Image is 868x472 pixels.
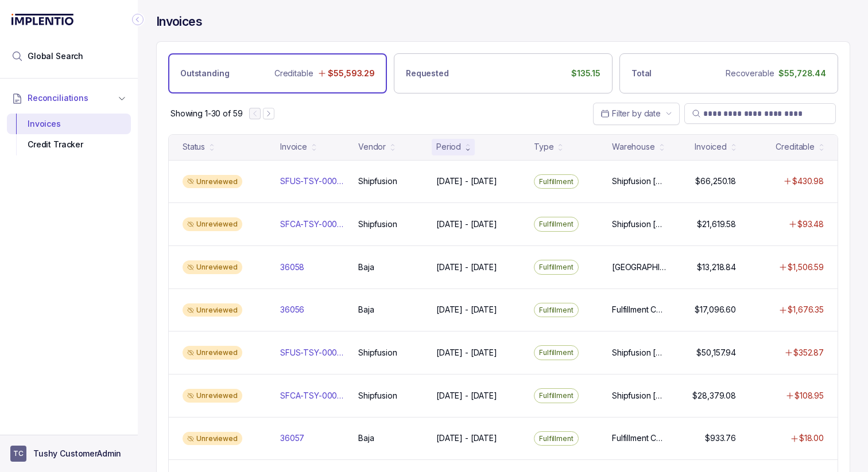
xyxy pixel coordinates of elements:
[795,390,824,401] p: $108.95
[612,141,655,153] div: Warehouse
[593,103,680,124] button: Date Range Picker
[358,432,374,444] p: Baja
[358,304,374,315] p: Baja
[183,217,242,231] div: Unreviewed
[16,134,122,155] div: Credit Tracker
[695,304,736,315] p: $17,096.60
[539,262,573,273] p: Fulfillment
[328,68,375,79] p: $55,593.29
[280,262,304,273] p: 36058
[436,304,497,315] p: [DATE] - [DATE]
[612,108,661,118] span: Filter by date
[183,303,242,317] div: Unreviewed
[793,347,824,358] p: $352.87
[788,304,824,315] p: $1,676.35
[436,347,497,358] p: [DATE] - [DATE]
[280,304,304,315] p: 36056
[539,219,573,230] p: Fulfillment
[156,14,202,30] h4: Invoices
[797,219,824,230] p: $93.48
[358,347,397,358] p: Shipfusion
[16,114,122,134] div: Invoices
[33,448,121,459] p: Tushy CustomerAdmin
[274,68,313,79] p: Creditable
[436,432,497,444] p: [DATE] - [DATE]
[7,111,131,158] div: Reconciliations
[436,219,497,230] p: [DATE] - [DATE]
[697,262,736,273] p: $13,218.84
[571,68,600,79] p: $135.15
[280,175,344,187] p: SFUS-TSY-00068
[183,141,205,153] div: Status
[612,262,667,273] p: [GEOGRAPHIC_DATA] [GEOGRAPHIC_DATA] / [US_STATE]
[280,347,344,358] p: SFUS-TSY-00067
[695,141,727,153] div: Invoiced
[436,141,461,153] div: Period
[358,262,374,273] p: Baja
[612,175,667,187] p: Shipfusion [GEOGRAPHIC_DATA], Shipfusion [GEOGRAPHIC_DATA]
[10,446,26,462] span: User initials
[131,13,145,26] div: Collapse Icon
[612,304,667,315] p: Fulfillment Center / Primary
[726,68,774,79] p: Recoverable
[7,85,131,111] button: Reconciliations
[436,175,497,187] p: [DATE] - [DATE]
[612,390,667,401] p: Shipfusion [GEOGRAPHIC_DATA]
[280,432,304,444] p: 36057
[776,141,815,153] div: Creditable
[170,108,242,119] p: Showing 1-30 of 59
[539,347,573,358] p: Fulfillment
[436,390,497,401] p: [DATE] - [DATE]
[170,108,242,119] div: Remaining page entries
[792,175,824,187] p: $430.98
[280,141,307,153] div: Invoice
[180,68,229,79] p: Outstanding
[534,141,553,153] div: Type
[696,347,736,358] p: $50,157.94
[539,305,573,316] p: Fulfillment
[612,347,667,358] p: Shipfusion [GEOGRAPHIC_DATA], Shipfusion [GEOGRAPHIC_DATA]
[358,219,397,230] p: Shipfusion
[183,389,242,403] div: Unreviewed
[600,108,661,119] search: Date Range Picker
[28,92,88,104] span: Reconciliations
[358,175,397,187] p: Shipfusion
[539,390,573,401] p: Fulfillment
[28,50,83,62] span: Global Search
[183,432,242,446] div: Unreviewed
[280,219,344,230] p: SFCA-TSY-00072
[10,446,127,462] button: User initialsTushy CustomerAdmin
[631,68,652,79] p: Total
[280,390,344,401] p: SFCA-TSY-00071
[436,262,497,273] p: [DATE] - [DATE]
[539,176,573,188] p: Fulfillment
[183,175,242,189] div: Unreviewed
[799,432,824,444] p: $18.00
[406,68,449,79] p: Requested
[697,219,736,230] p: $21,619.58
[612,432,667,444] p: Fulfillment Center (W) / Wholesale, Fulfillment Center / Primary
[183,346,242,360] div: Unreviewed
[705,432,736,444] p: $933.76
[612,219,667,230] p: Shipfusion [GEOGRAPHIC_DATA]
[358,390,397,401] p: Shipfusion
[692,390,736,401] p: $28,379.08
[778,68,826,79] p: $55,728.44
[183,260,242,274] div: Unreviewed
[788,262,824,273] p: $1,506.59
[695,175,736,187] p: $66,250.18
[539,433,573,444] p: Fulfillment
[263,108,274,119] button: Next Page
[358,141,386,153] div: Vendor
